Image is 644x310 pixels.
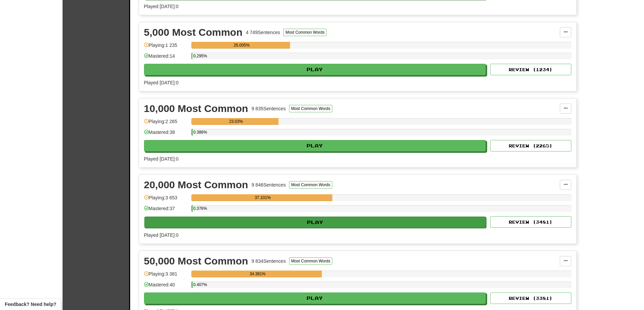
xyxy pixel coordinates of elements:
[144,194,188,205] div: Playing: 3 653
[144,80,178,85] span: Played [DATE]: 0
[252,181,286,188] div: 9 846 Sentences
[144,256,248,266] div: 50,000 Most Common
[490,216,571,228] button: Review (3481)
[193,42,290,49] div: 26.005%
[193,194,332,201] div: 37.101%
[144,140,486,151] button: Play
[144,271,188,282] div: Playing: 3 381
[144,292,486,304] button: Play
[283,29,327,36] button: Most Common Words
[289,105,332,112] button: Most Common Words
[252,258,286,264] div: 9 834 Sentences
[144,129,188,140] div: Mastered: 38
[144,180,248,190] div: 20,000 Most Common
[144,104,248,114] div: 10,000 Most Common
[144,217,486,228] button: Play
[144,27,243,37] div: 5,000 Most Common
[144,232,178,238] span: Played [DATE]: 0
[144,53,188,64] div: Mastered: 14
[289,257,332,265] button: Most Common Words
[193,271,322,277] div: 34.381%
[144,205,188,216] div: Mastered: 37
[252,105,286,112] div: 9 835 Sentences
[144,42,188,53] div: Playing: 1 235
[144,64,486,75] button: Play
[490,140,571,151] button: Review (2265)
[144,156,178,162] span: Played [DATE]: 0
[144,281,188,292] div: Mastered: 40
[490,64,571,75] button: Review (1234)
[246,29,280,36] div: 4 749 Sentences
[144,118,188,129] div: Playing: 2 265
[490,292,571,304] button: Review (3381)
[144,4,178,9] span: Played [DATE]: 0
[5,301,56,308] span: Open feedback widget
[193,118,279,125] div: 23.03%
[289,181,332,189] button: Most Common Words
